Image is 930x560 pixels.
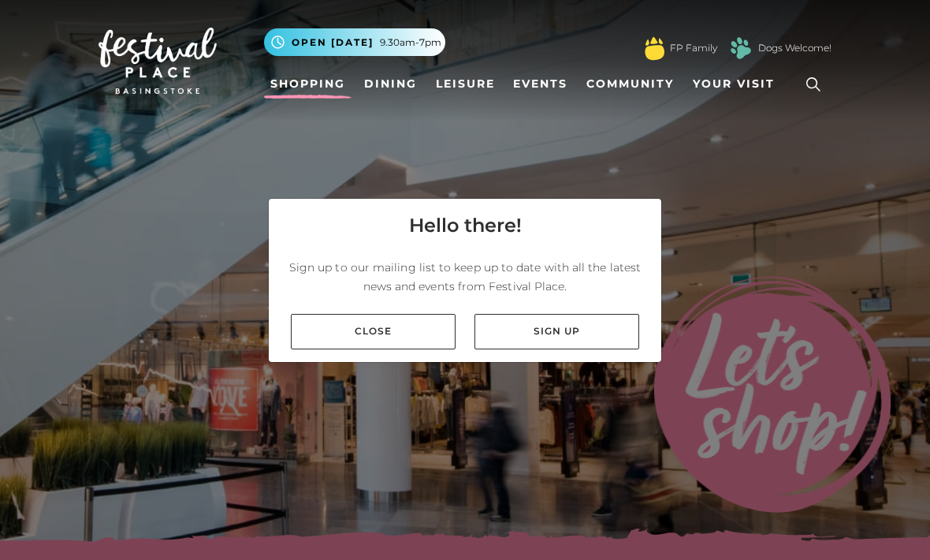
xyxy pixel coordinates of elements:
p: Sign up to our mailing list to keep up to date with all the latest news and events from Festival ... [281,258,649,296]
a: Events [507,69,574,99]
a: Shopping [264,69,352,99]
a: Dogs Welcome! [758,41,831,55]
img: Festival Place Logo [99,28,217,94]
a: FP Family [670,41,717,55]
a: Dining [358,69,423,99]
a: Community [580,69,680,99]
a: Sign up [474,314,639,349]
a: Your Visit [686,69,789,99]
span: Open [DATE] [292,35,374,50]
a: Leisure [430,69,501,99]
button: Open [DATE] 9.30am-7pm [264,28,445,56]
a: Close [291,314,456,349]
h4: Hello there! [409,211,522,240]
span: 9.30am-7pm [380,35,441,50]
span: Your Visit [693,76,775,92]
